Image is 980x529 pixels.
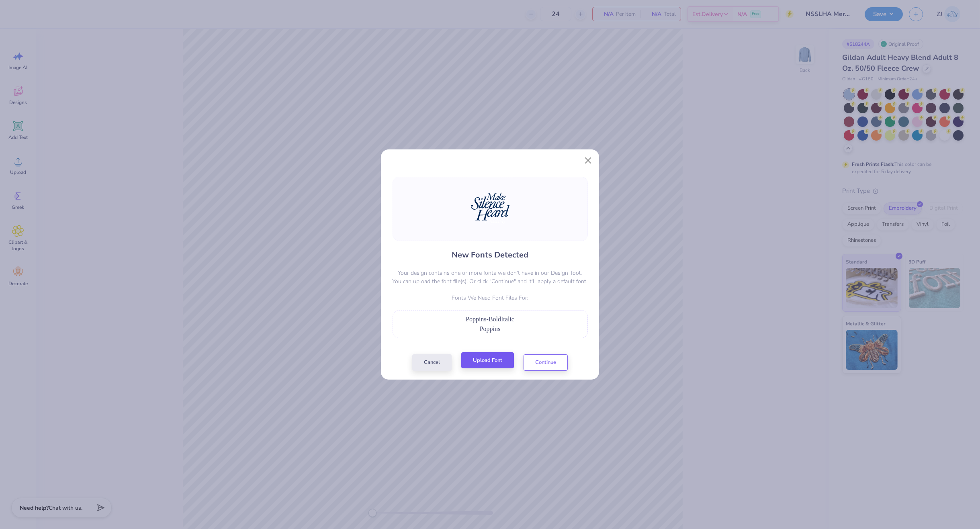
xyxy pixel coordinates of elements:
[581,153,596,168] button: Close
[393,294,588,302] p: Fonts We Need Font Files For:
[393,269,588,286] p: Your design contains one or more fonts we don't have in our Design Tool. You can upload the font ...
[480,325,501,332] span: Poppins
[461,352,514,369] button: Upload Font
[452,249,528,261] h4: New Fonts Detected
[524,354,568,371] button: Continue
[466,316,514,323] span: Poppins-BoldItalic
[412,354,452,371] button: Cancel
